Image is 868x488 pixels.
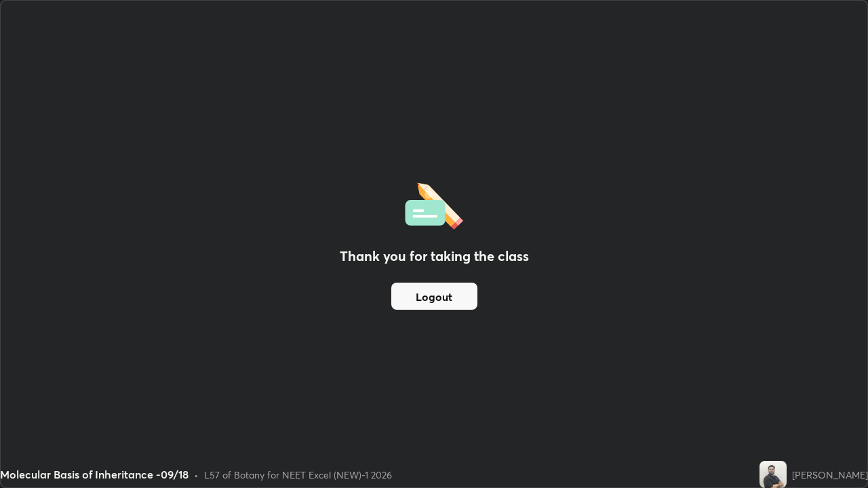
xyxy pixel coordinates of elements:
div: • [194,468,199,482]
div: [PERSON_NAME] [792,468,868,482]
h2: Thank you for taking the class [340,246,529,266]
img: fcfddd3f18814954914cb8d37cd5bb09.jpg [759,461,787,488]
button: Logout [391,283,477,310]
div: L57 of Botany for NEET Excel (NEW)-1 2026 [204,468,392,482]
img: offlineFeedback.1438e8b3.svg [405,178,463,230]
